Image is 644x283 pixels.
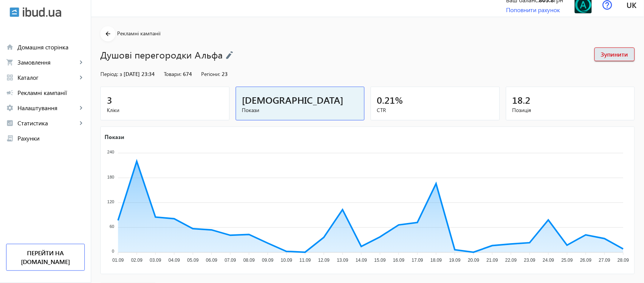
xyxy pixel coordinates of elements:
span: Налаштування [17,104,77,112]
img: ibud_text.svg [23,7,61,17]
a: Перейти на [DOMAIN_NAME] [6,244,85,271]
tspan: 20.09 [468,258,479,263]
tspan: 180 [107,175,114,179]
span: Домашня сторінка [17,43,85,51]
span: Статистика [17,119,77,127]
span: 18.2 [512,93,531,106]
mat-icon: keyboard_arrow_right [77,104,85,112]
tspan: 02.09 [131,258,143,263]
mat-icon: keyboard_arrow_right [77,74,85,81]
mat-icon: home [6,43,14,51]
span: % [395,93,403,106]
tspan: 21.09 [487,258,498,263]
tspan: 15.09 [374,258,386,263]
span: 0.21 [377,93,395,106]
span: Період: з [100,70,122,77]
tspan: 14.09 [356,258,367,263]
tspan: 01.09 [113,258,124,263]
span: Позиція [512,106,629,114]
mat-icon: campaign [6,89,14,96]
mat-icon: shopping_cart [6,58,14,66]
span: Каталог [17,74,77,81]
tspan: 60 [109,224,114,229]
tspan: 25.09 [562,258,573,263]
mat-icon: analytics [6,119,14,127]
span: 674 [183,70,192,77]
text: Покази [105,133,124,141]
tspan: 13.09 [337,258,348,263]
span: Товари: [164,70,181,77]
span: 23 [222,70,228,77]
mat-icon: grid_view [6,74,14,81]
span: Регіони: [201,70,220,77]
button: Зупинити [595,47,635,61]
mat-icon: settings [6,104,14,112]
span: 3 [107,93,112,106]
mat-icon: keyboard_arrow_right [77,119,85,127]
tspan: 23.09 [524,258,536,263]
tspan: 08.09 [243,258,255,263]
tspan: 06.09 [206,258,217,263]
tspan: 0 [112,249,114,254]
mat-icon: keyboard_arrow_right [77,58,85,66]
tspan: 09.09 [262,258,273,263]
tspan: 12.09 [318,258,330,263]
tspan: 04.09 [168,258,180,263]
mat-icon: receipt_long [6,134,14,142]
span: [DEMOGRAPHIC_DATA] [242,93,344,106]
a: Поповнити рахунок [506,6,560,14]
tspan: 11.09 [300,258,311,263]
mat-icon: arrow_back [103,29,113,39]
tspan: 17.09 [412,258,423,263]
span: CTR [377,106,493,114]
tspan: 19.09 [449,258,461,263]
span: Рахунки [17,134,85,142]
img: ibud.svg [10,7,19,17]
span: Покази [242,106,358,114]
tspan: 240 [107,150,114,154]
span: Кліки [107,106,223,114]
h1: Душові перегородки Альфа [100,48,587,61]
tspan: 28.09 [618,258,629,263]
span: Зупинити [601,50,628,58]
tspan: 120 [107,199,114,204]
tspan: 27.09 [599,258,611,263]
span: Замовлення [17,58,77,66]
tspan: 24.09 [543,258,554,263]
span: Рекламні кампанії [17,89,85,96]
tspan: 10.09 [281,258,292,263]
tspan: 05.09 [187,258,199,263]
tspan: 26.09 [580,258,592,263]
span: [DATE] 23:34 [124,70,155,77]
tspan: 18.09 [431,258,442,263]
span: Рекламні кампанії [117,30,160,37]
tspan: 22.09 [506,258,517,263]
tspan: 07.09 [225,258,236,263]
tspan: 03.09 [150,258,161,263]
tspan: 16.09 [393,258,404,263]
